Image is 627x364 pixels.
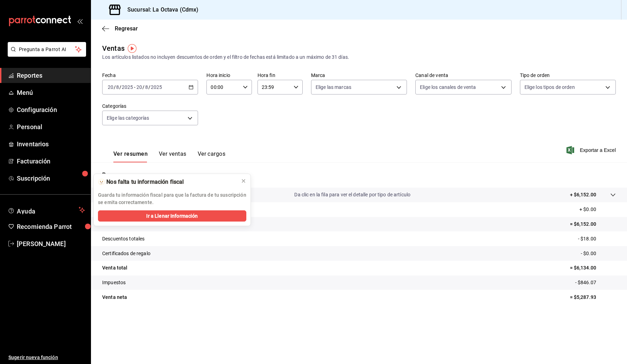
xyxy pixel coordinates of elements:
[102,171,616,179] p: Resumen
[113,150,148,162] button: Ver resumen
[581,250,616,257] p: - $0.00
[294,191,410,198] p: Da clic en la fila para ver el detalle por tipo de artículo
[575,279,616,286] p: - $846.07
[17,88,85,97] span: Menú
[17,206,76,214] span: Ayuda
[415,73,511,78] label: Canal de venta
[119,84,121,90] span: /
[134,84,135,90] span: -
[102,43,125,54] div: Ventas
[128,44,136,53] img: Tooltip marker
[17,156,85,166] span: Facturación
[150,84,162,90] input: ----
[568,146,616,154] button: Exportar a Excel
[98,210,246,222] button: Ir a Llenar Información
[17,239,85,248] span: [PERSON_NAME]
[102,235,145,243] p: Descuentos totales
[17,139,85,149] span: Inventarios
[102,54,616,61] div: Los artículos listados no incluyen descuentos de orden y el filtro de fechas está limitado a un m...
[8,42,86,57] button: Pregunta a Parrot AI
[98,191,246,206] p: Guarda tu información fiscal para que la factura de tu suscripción se emita correctamente.
[420,84,476,91] span: Elige los canales de venta
[146,212,198,220] span: Ir a Llenar Información
[116,84,119,90] input: --
[17,222,85,231] span: Recomienda Parrot
[113,150,225,162] div: navigation tabs
[114,84,116,90] span: /
[115,25,138,32] span: Regresar
[121,84,133,90] input: ----
[206,73,252,78] label: Hora inicio
[578,235,616,243] p: - $18.00
[5,51,86,58] a: Pregunta a Parrot AI
[145,84,148,90] input: --
[102,279,126,286] p: Impuestos
[570,264,616,272] p: = $6,134.00
[316,84,351,91] span: Elige las marcas
[8,354,85,361] span: Sugerir nueva función
[17,105,85,114] span: Configuración
[102,264,127,272] p: Venta total
[570,294,616,301] p: = $5,287.93
[198,150,226,162] button: Ver cargos
[102,104,198,108] label: Categorías
[17,122,85,132] span: Personal
[122,6,198,14] h3: Sucursal: La Octava (Cdmx)
[19,46,75,53] span: Pregunta a Parrot AI
[107,114,149,121] span: Elige las categorías
[159,150,186,162] button: Ver ventas
[136,84,142,90] input: --
[102,25,138,32] button: Regresar
[102,294,127,301] p: Venta neta
[102,73,198,78] label: Fecha
[142,84,145,90] span: /
[98,178,235,186] div: 🫥 Nos falta tu información fiscal
[17,174,85,183] span: Suscripción
[148,84,150,90] span: /
[570,220,616,228] p: = $6,152.00
[107,84,114,90] input: --
[17,71,85,80] span: Reportes
[102,250,150,257] p: Certificados de regalo
[77,18,83,24] button: open_drawer_menu
[311,73,407,78] label: Marca
[579,206,616,213] p: + $0.00
[570,191,596,198] p: + $6,152.00
[520,73,616,78] label: Tipo de orden
[524,84,575,91] span: Elige los tipos de orden
[258,73,303,78] label: Hora fin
